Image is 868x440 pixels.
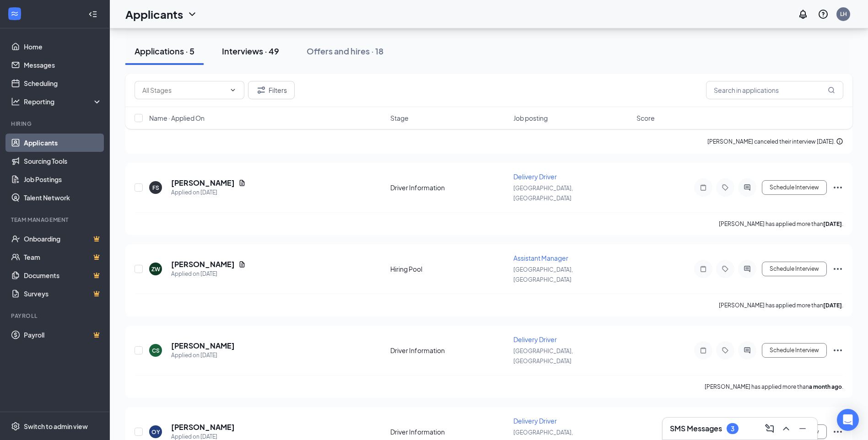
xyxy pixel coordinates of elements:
[762,343,827,358] button: Schedule Interview
[390,113,409,123] span: Stage
[171,259,235,269] h5: [PERSON_NAME]
[11,216,100,224] div: Team Management
[142,85,226,95] input: All Stages
[719,220,843,228] p: [PERSON_NAME] has applied more than .
[171,188,246,197] div: Applied on [DATE]
[795,421,810,436] button: Minimize
[513,348,573,365] span: [GEOGRAPHIC_DATA], [GEOGRAPHIC_DATA]
[762,180,827,195] button: Schedule Interview
[828,86,835,94] svg: MagnifyingGlass
[832,263,843,274] svg: Ellipses
[88,10,97,19] svg: Collapse
[24,248,102,266] a: TeamCrown
[636,113,655,123] span: Score
[24,38,102,56] a: Home
[24,170,102,188] a: Job Postings
[742,347,753,354] svg: ActiveChat
[513,113,548,123] span: Job posting
[24,74,102,92] a: Scheduling
[742,184,753,191] svg: ActiveChat
[24,97,102,106] div: Reporting
[840,10,847,18] div: LH
[24,284,102,303] a: SurveysCrown
[10,9,19,18] svg: WorkstreamLogo
[390,427,508,436] div: Driver Information
[24,152,102,170] a: Sourcing Tools
[836,138,843,145] svg: Info
[24,326,102,344] a: PayrollCrown
[707,137,843,146] div: [PERSON_NAME] canceled their interview [DATE].
[809,383,842,390] b: a month ago
[11,422,20,431] svg: Settings
[670,424,722,434] h3: SMS Messages
[229,86,237,94] svg: ChevronDown
[818,9,829,20] svg: QuestionInfo
[171,178,235,188] h5: [PERSON_NAME]
[238,261,246,268] svg: Document
[832,426,843,437] svg: Ellipses
[307,45,383,57] div: Offers and hires · 18
[238,179,246,187] svg: Document
[152,184,159,192] div: FS
[742,265,753,273] svg: ActiveChat
[513,254,568,262] span: Assistant Manager
[832,345,843,356] svg: Ellipses
[720,265,731,273] svg: Tag
[762,262,827,276] button: Schedule Interview
[152,347,160,354] div: CS
[798,9,809,20] svg: Notifications
[135,45,194,57] div: Applications · 5
[11,120,100,128] div: Hiring
[832,182,843,193] svg: Ellipses
[837,409,859,431] div: Open Intercom Messenger
[24,266,102,284] a: DocumentsCrown
[513,335,557,343] span: Delivery Driver
[698,184,709,191] svg: Note
[171,351,235,360] div: Applied on [DATE]
[11,312,100,320] div: Payroll
[24,188,102,207] a: Talent Network
[125,6,183,22] h1: Applicants
[823,220,842,227] b: [DATE]
[24,230,102,248] a: OnboardingCrown
[151,265,160,273] div: ZW
[731,425,734,433] div: 3
[24,56,102,74] a: Messages
[222,45,279,57] div: Interviews · 49
[706,81,843,99] input: Search in applications
[720,184,731,191] svg: Tag
[513,417,557,425] span: Delivery Driver
[171,269,246,279] div: Applied on [DATE]
[151,428,160,436] div: OY
[390,264,508,274] div: Hiring Pool
[779,421,793,436] button: ChevronUp
[720,347,731,354] svg: Tag
[248,81,295,99] button: Filter Filters
[390,346,508,355] div: Driver Information
[24,134,102,152] a: Applicants
[781,423,792,434] svg: ChevronUp
[698,265,709,273] svg: Note
[513,266,573,283] span: [GEOGRAPHIC_DATA], [GEOGRAPHIC_DATA]
[187,9,198,20] svg: ChevronDown
[719,301,843,309] p: [PERSON_NAME] has applied more than .
[171,341,235,351] h5: [PERSON_NAME]
[513,172,557,181] span: Delivery Driver
[762,421,777,436] button: ComposeMessage
[390,183,508,192] div: Driver Information
[698,347,709,354] svg: Note
[823,302,842,309] b: [DATE]
[513,185,573,202] span: [GEOGRAPHIC_DATA], [GEOGRAPHIC_DATA]
[171,422,235,432] h5: [PERSON_NAME]
[705,383,843,391] p: [PERSON_NAME] has applied more than .
[149,113,205,123] span: Name · Applied On
[11,97,20,106] svg: Analysis
[764,423,775,434] svg: ComposeMessage
[24,422,88,431] div: Switch to admin view
[256,85,267,96] svg: Filter
[797,423,808,434] svg: Minimize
